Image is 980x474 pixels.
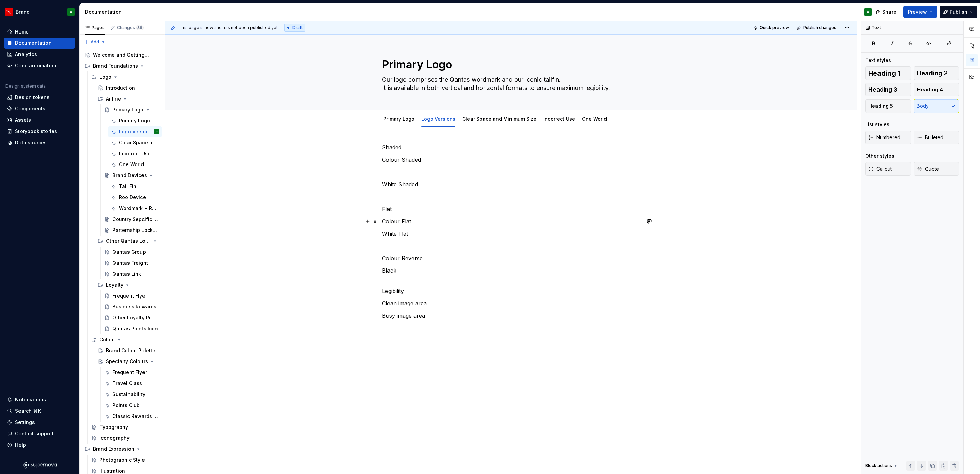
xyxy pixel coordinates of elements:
p: Shaded [382,143,640,152]
span: Publish changes [803,25,836,30]
div: Storybook stories [15,128,57,135]
a: Assets [4,115,75,126]
a: Parternship Lockups [101,225,162,236]
div: Brand Devices [112,172,147,179]
a: Qantas Freight [101,258,162,268]
div: Home [15,28,29,35]
div: Logo Versions [419,111,458,126]
a: One World [108,159,162,170]
a: Data sources [4,137,75,148]
button: Numbered [865,131,911,144]
textarea: Primary Logo [381,56,639,73]
button: Notifications [4,394,75,405]
a: Travel Class [101,378,162,389]
a: Qantas Points Icon [101,323,162,334]
a: Frequent Flyer [101,290,162,301]
p: Colour Shaded [382,156,640,164]
div: Points Club [112,402,140,409]
a: Business Rewards [101,301,162,312]
a: Logo Versions [421,116,455,122]
button: Quote [914,162,959,176]
p: Flat [382,205,640,213]
a: Primary Logo [101,104,162,115]
div: One World [579,111,610,126]
a: Clear Space and Minimum Size [462,116,536,122]
div: Airline [106,95,121,102]
span: Heading 1 [868,70,900,77]
div: Incorrect Use [541,111,578,126]
div: Iconography [99,435,130,442]
div: List styles [865,121,889,128]
div: Frequent Flyer [112,369,147,376]
a: Specialty Colours [95,356,162,367]
div: Design system data [5,83,46,89]
a: Primary Logo [108,115,162,126]
div: Clear Space and Minimum Size [460,111,539,126]
div: Block actions [865,461,898,471]
div: Business Rewards [112,303,156,310]
button: Heading 5 [865,99,911,113]
div: Notifications [15,396,46,403]
div: Brand Colour Palette [106,347,155,354]
div: Logo [89,71,162,82]
div: Qantas Link [112,271,141,277]
div: Qantas Group [112,249,146,255]
span: Quick preview [760,25,789,30]
div: Analytics [15,51,37,58]
a: Welcome and Getting Started [82,50,162,61]
a: Code automation [4,60,75,71]
p: White Shaded [382,180,640,188]
button: Search ⌘K [4,406,75,417]
a: Components [4,103,75,114]
p: Colour Flat [382,217,640,225]
div: Components [15,105,45,112]
div: Specialty Colours [106,358,148,365]
div: Text styles [865,57,891,64]
svg: Supernova Logo [23,462,57,469]
a: Wordmark + Roo [108,203,162,214]
div: Help [15,442,26,448]
div: A [70,9,72,15]
div: Introduction [106,84,135,91]
button: Heading 4 [914,83,959,96]
div: Data sources [15,139,47,146]
a: Country Sepcific Logos [101,214,162,225]
div: Pages [85,25,105,30]
button: BrandA [1,4,78,19]
a: Iconography [89,433,162,444]
div: Assets [15,117,31,123]
div: Documentation [15,40,52,47]
div: Colour [99,336,115,343]
a: One World [582,116,607,122]
span: Bulleted [917,134,943,141]
a: Sustainability [101,389,162,400]
span: Heading 5 [868,103,893,109]
div: Clear Space and Minimum Size [119,139,158,146]
div: Other Qantas Logos [106,238,151,245]
div: Brand Foundations [82,61,162,71]
div: Roo Device [119,194,146,201]
span: This page is new and has not been published yet. [179,25,279,30]
span: Numbered [868,134,900,141]
div: Incorrect Use [119,150,151,157]
button: Publish changes [795,23,840,32]
button: Heading 1 [865,66,911,80]
div: Colour [89,334,162,345]
a: Introduction [95,82,162,93]
div: One World [119,161,144,168]
div: Brand Expression [82,444,162,455]
span: Heading 4 [917,86,943,93]
div: Photographic Style [99,457,145,463]
span: Preview [908,9,927,15]
p: Busy image area [382,312,640,320]
p: Clean image area [382,299,640,307]
a: Frequent Flyer [101,367,162,378]
a: Incorrect Use [543,116,575,122]
div: Primary Logo [381,111,417,126]
a: Typography [89,422,162,433]
div: Settings [15,419,35,426]
span: 38 [136,25,144,30]
p: Black [382,266,640,275]
div: Welcome and Getting Started [93,52,149,58]
button: Heading 3 [865,83,911,96]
